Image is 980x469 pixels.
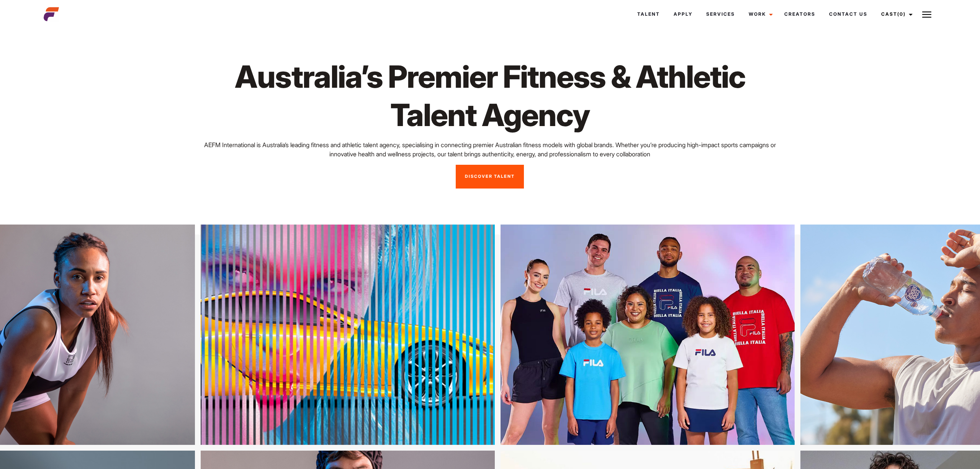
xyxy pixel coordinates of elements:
[456,165,524,189] a: Discover Talent
[699,4,742,25] a: Services
[194,57,786,134] h1: Australia’s Premier Fitness & Athletic Talent Agency
[451,225,745,445] img: dfnfnfn
[151,225,445,445] img: cwsc
[777,4,822,25] a: Creators
[874,4,917,25] a: Cast(0)
[630,4,667,25] a: Talent
[897,11,906,17] span: (0)
[922,10,931,19] img: Burger icon
[44,7,59,22] img: cropped-aefm-brand-fav-22-square.png
[667,4,699,25] a: Apply
[742,4,777,25] a: Work
[822,4,874,25] a: Contact Us
[194,140,786,159] p: AEFM International is Australia’s leading fitness and athletic talent agency, specialising in con...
